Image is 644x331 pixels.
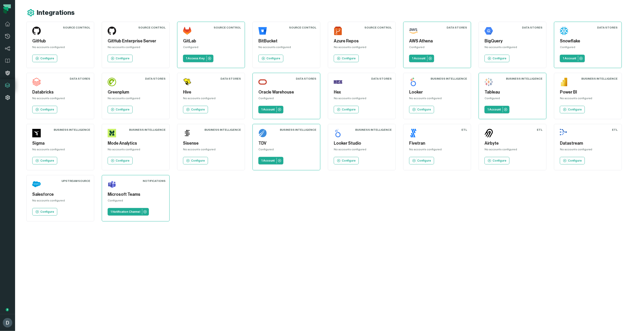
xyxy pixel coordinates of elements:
[612,128,618,132] div: ETL
[560,89,616,95] h5: Power BI
[447,26,467,29] div: Data Stores
[560,96,616,102] div: No accounts configured
[334,147,390,153] div: No accounts configured
[32,38,88,44] h5: GitHub
[485,89,541,95] h5: Tableau
[5,308,9,312] div: Tooltip anchor
[61,179,90,183] div: Upstream Source
[266,57,280,60] p: Configure
[560,157,585,164] a: Configure
[409,38,465,44] h5: AWS Athena
[220,77,241,81] div: Data Stores
[191,159,205,163] p: Configure
[409,45,465,51] div: Configured
[597,26,618,29] div: Data Stores
[108,45,164,51] div: No accounts configured
[409,129,418,137] img: Fivetran
[116,159,130,163] p: Configure
[108,27,116,35] img: GitHub Enterprise Server
[32,45,88,51] div: No accounts configured
[431,77,467,81] div: Business Intelligence
[32,96,88,102] div: No accounts configured
[493,159,506,163] p: Configure
[563,57,576,60] p: 1 Account
[145,77,166,81] div: Data Stores
[3,318,12,327] img: avatar of Daniel Lahyani
[183,140,239,147] h5: Sisense
[204,128,241,132] div: Business Intelligence
[183,78,192,86] img: Hive
[32,106,57,113] a: Configure
[258,129,267,137] img: TDV
[183,106,208,113] a: Configure
[186,57,205,60] p: 1 Access Key
[258,27,267,35] img: BitBucket
[409,147,465,153] div: No accounts configured
[485,157,509,164] a: Configure
[485,106,509,113] a: 1 Account
[261,108,275,111] p: 1 Account
[37,9,75,17] h1: Integrations
[485,140,541,147] h5: Airbyte
[409,140,465,147] h5: Fivetran
[342,57,356,60] p: Configure
[409,27,418,35] img: AWS Athena
[40,210,54,214] p: Configure
[108,106,133,113] a: Configure
[32,78,41,86] img: Databricks
[258,55,283,62] a: Configure
[108,208,149,216] a: 1 Notification Channel
[183,147,239,153] div: No accounts configured
[183,96,239,102] div: No accounts configured
[506,77,542,81] div: Business Intelligence
[485,55,509,62] a: Configure
[560,147,616,153] div: No accounts configured
[485,38,541,44] h5: BigQuery
[32,129,41,137] img: Sigma
[334,27,342,35] img: Azure Repos
[334,157,359,164] a: Configure
[342,159,356,163] p: Configure
[258,78,267,86] img: Oracle Warehouse
[485,96,541,102] div: Configured
[258,38,314,44] h5: BitBucket
[108,191,164,198] h5: Microsoft Teams
[116,108,130,111] p: Configure
[108,129,116,137] img: Mode Analytics
[32,140,88,147] h5: Sigma
[258,147,314,153] div: Configured
[32,180,41,188] img: Salesforce
[138,26,166,29] div: Source Control
[409,106,434,113] a: Configure
[568,159,582,163] p: Configure
[417,159,431,163] p: Configure
[412,57,425,60] p: 1 Account
[191,108,205,111] p: Configure
[355,128,392,132] div: Business Intelligence
[214,26,241,29] div: Source Control
[32,89,88,95] h5: Databricks
[364,26,392,29] div: Source Control
[32,55,57,62] a: Configure
[40,159,54,163] p: Configure
[183,89,239,95] h5: Hive
[258,157,283,164] a: 1 Account
[183,45,239,51] div: Configured
[32,147,88,153] div: No accounts configured
[183,27,192,35] img: GitLab
[409,157,434,164] a: Configure
[334,38,390,44] h5: Azure Repos
[417,108,431,111] p: Configure
[70,77,90,81] div: Data Stores
[568,108,582,111] p: Configure
[485,129,493,137] img: Airbyte
[258,45,314,51] div: No accounts configured
[32,27,41,35] img: GitHub
[108,199,164,204] div: Configured
[54,128,90,132] div: Business Intelligence
[334,140,390,147] h5: Looker Studio
[334,55,359,62] a: Configure
[108,180,116,188] img: Microsoft Teams
[409,89,465,95] h5: Looker
[560,129,568,137] img: Datastream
